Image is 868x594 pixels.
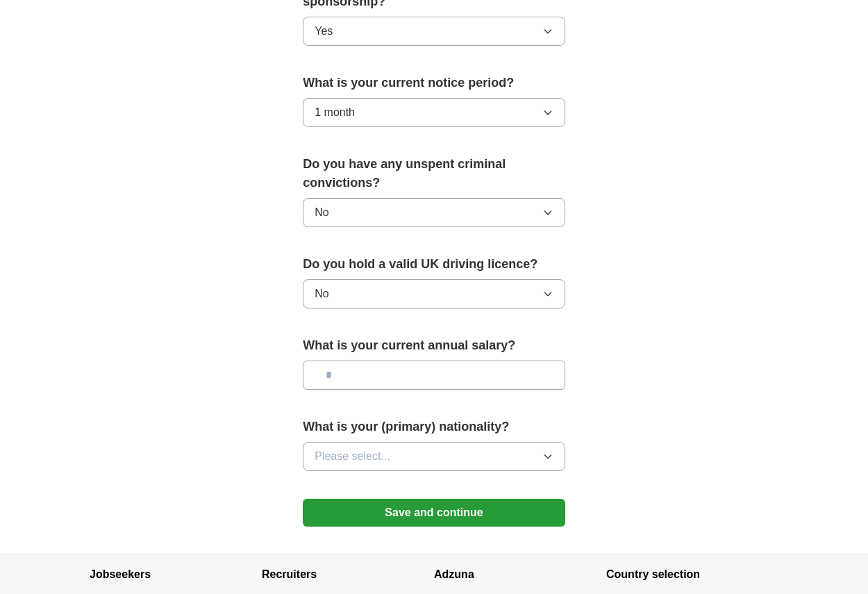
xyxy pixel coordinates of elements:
button: No [303,279,565,308]
label: Do you have any unspent criminal convictions? [303,155,565,192]
button: No [303,198,565,227]
span: Please select... [315,448,390,465]
button: Please select... [303,442,565,471]
label: What is your current annual salary? [303,336,565,355]
button: 1 month [303,98,565,127]
label: What is your (primary) nationality? [303,418,565,436]
h4: Country selection [606,555,778,594]
span: 1 month [315,104,355,121]
span: Yes [315,23,333,40]
span: No [315,204,328,221]
button: Yes [303,17,565,46]
label: What is your current notice period? [303,74,565,92]
label: Do you hold a valid UK driving licence? [303,255,565,274]
span: No [315,286,328,302]
button: Save and continue [303,499,565,527]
